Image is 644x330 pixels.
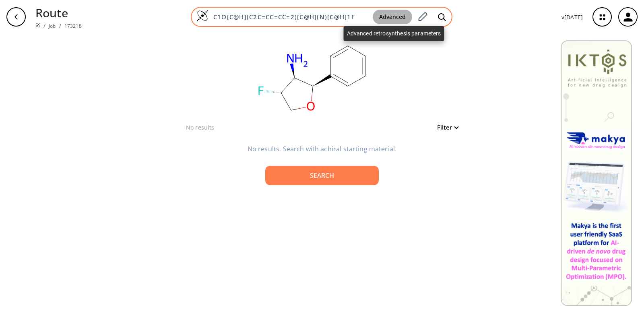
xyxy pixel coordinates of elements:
button: Search [265,166,379,185]
div: Search [272,172,372,179]
svg: C1O[C@H](C2C=CC=CC=2)[C@H](N)[C@H]1F [233,34,394,122]
button: Filter [432,124,458,130]
img: Logo Spaya [196,10,208,22]
p: No results [186,123,215,132]
input: Enter SMILES [208,13,373,21]
a: 173218 [64,23,82,29]
li: / [43,21,45,30]
div: Advanced retrosynthesis parameters [344,26,444,41]
li: / [59,21,61,30]
img: Banner [561,40,632,306]
p: Route [35,4,82,21]
p: No results. Search with achiral starting material. [237,144,407,154]
a: Job [49,23,56,29]
img: Spaya logo [35,23,40,28]
p: v [DATE] [561,13,583,21]
button: Advanced [373,10,412,25]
